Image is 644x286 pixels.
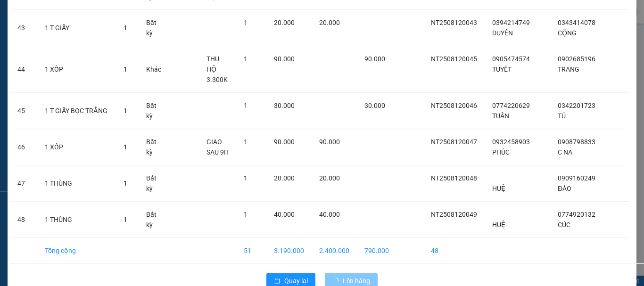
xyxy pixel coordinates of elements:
[58,14,93,58] b: Gửi khách hàng
[274,138,295,146] span: 90.000
[319,138,340,146] span: 90.000
[10,202,37,238] td: 48
[319,174,340,182] span: 20.000
[139,93,169,129] td: Bất kỳ
[37,46,116,93] td: 1 XỐP
[10,129,37,165] td: 46
[558,29,577,37] span: CỘNG
[10,165,37,202] td: 47
[492,19,530,26] span: 0394214749
[431,55,477,63] span: NT2508120045
[558,55,595,63] span: 0902685196
[244,55,248,63] span: 1
[12,61,52,122] b: Phương Nam Express
[319,211,340,218] span: 40.000
[206,55,228,83] span: THU HỘ 3.300K
[492,138,530,146] span: 0932458903
[206,138,229,156] span: GIAO SAU 9H
[332,278,343,284] span: loading
[492,185,505,192] span: HUỆ
[124,216,127,223] span: 1
[37,202,116,238] td: 1 THÙNG
[236,238,266,264] td: 51
[364,55,385,63] span: 90.000
[274,211,295,218] span: 40.000
[124,24,127,32] span: 1
[274,55,295,63] span: 90.000
[37,10,116,46] td: 1 T GIẤY
[364,102,385,109] span: 30.000
[124,107,127,114] span: 1
[558,185,571,192] span: ĐÀO
[244,211,248,218] span: 1
[139,202,169,238] td: Bất kỳ
[10,10,37,46] td: 43
[319,19,340,26] span: 20.000
[492,29,513,37] span: DUYÊN
[274,19,295,26] span: 20.000
[312,238,357,264] td: 2.400.000
[558,211,595,218] span: 0774920132
[431,102,477,109] span: NT2508120046
[492,112,509,120] span: TUẤN
[37,238,116,264] td: Tổng cộng
[244,102,248,109] span: 1
[102,12,125,34] img: logo.jpg
[244,138,248,146] span: 1
[124,180,127,187] span: 1
[284,276,308,286] span: Quay lại
[492,102,530,109] span: 0774220629
[431,174,477,182] span: NT2508120048
[124,65,127,73] span: 1
[558,221,570,229] span: CÚC
[558,102,595,109] span: 0342201723
[37,93,116,129] td: 1 T GIẤY BỌC TRẮNG
[431,19,477,26] span: NT2508120043
[244,19,248,26] span: 1
[266,238,312,264] td: 3.190.000
[274,174,295,182] span: 20.000
[139,46,169,93] td: Khác
[492,148,510,156] span: PHÚC
[37,129,116,165] td: 1 XỐP
[274,102,295,109] span: 30.000
[558,174,595,182] span: 0909160249
[139,10,169,46] td: Bất kỳ
[423,238,485,264] td: 48
[431,138,477,146] span: NT2508120047
[10,93,37,129] td: 45
[492,221,505,229] span: HUỆ
[139,165,169,202] td: Bất kỳ
[558,138,595,146] span: 0908798833
[79,45,130,57] li: (c) 2017
[492,55,530,63] span: 0905474574
[79,36,130,43] b: [DOMAIN_NAME]
[558,112,566,120] span: TÚ
[431,211,477,218] span: NT2508120049
[357,238,396,264] td: 790.000
[558,148,572,156] span: C NA
[274,278,281,285] span: rollback
[558,19,595,26] span: 0343414078
[37,165,116,202] td: 1 THÙNG
[492,65,512,73] span: TUYẾT
[244,174,248,182] span: 1
[343,276,370,286] span: Lên hàng
[124,143,127,151] span: 1
[558,65,579,73] span: TRANG
[139,129,169,165] td: Bất kỳ
[10,46,37,93] td: 44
